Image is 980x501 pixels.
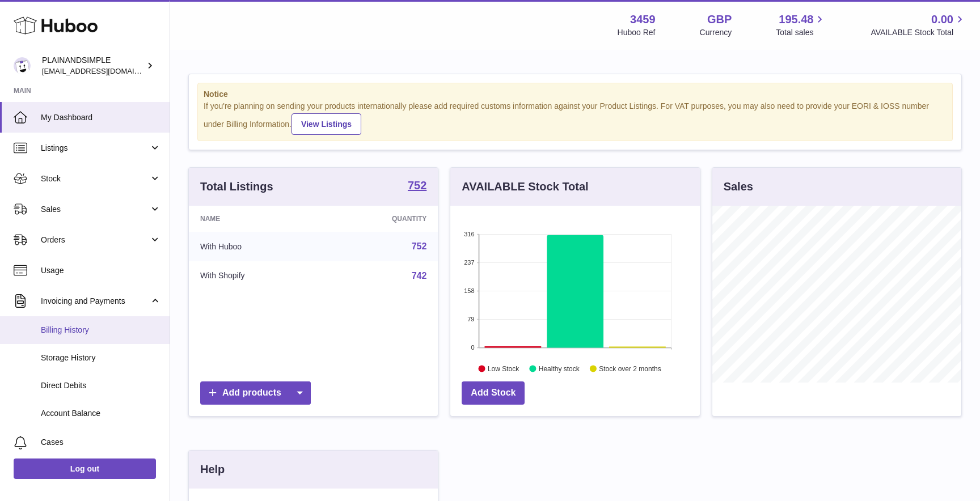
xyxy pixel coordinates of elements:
[41,408,161,419] span: Account Balance
[41,353,161,363] span: Storage History
[464,287,474,294] text: 158
[189,206,323,232] th: Name
[189,261,323,291] td: With Shopify
[42,55,144,77] div: PLAINANDSIMPLE
[468,316,475,322] text: 79
[599,364,661,372] text: Stock over 2 months
[323,206,438,232] th: Quantity
[41,380,161,391] span: Direct Debits
[412,271,427,281] a: 742
[776,27,826,38] span: Total sales
[931,12,953,27] span: 0.00
[630,12,656,27] strong: 3459
[471,344,475,351] text: 0
[707,12,732,27] strong: GBP
[41,325,161,336] span: Billing History
[200,179,273,194] h3: Total Listings
[871,12,966,38] a: 0.00 AVAILABLE Stock Total
[700,27,732,38] div: Currency
[292,113,361,135] a: View Listings
[724,179,753,194] h3: Sales
[200,381,311,405] a: Add products
[464,259,474,266] text: 237
[41,143,149,154] span: Listings
[204,89,947,100] strong: Notice
[41,437,161,448] span: Cases
[462,381,525,405] a: Add Stock
[464,231,474,237] text: 316
[488,364,519,372] text: Low Stock
[41,296,149,307] span: Invoicing and Payments
[41,112,161,123] span: My Dashboard
[189,232,323,261] td: With Huboo
[539,364,580,372] text: Healthy stock
[41,204,149,215] span: Sales
[408,180,426,191] strong: 752
[42,66,167,75] span: [EMAIL_ADDRESS][DOMAIN_NAME]
[462,179,588,194] h3: AVAILABLE Stock Total
[14,57,31,74] img: duco@plainandsimple.com
[871,27,966,38] span: AVAILABLE Stock Total
[204,101,947,135] div: If you're planning on sending your products internationally please add required customs informati...
[618,27,656,38] div: Huboo Ref
[779,12,813,27] span: 195.48
[41,235,149,245] span: Orders
[408,180,426,193] a: 752
[412,241,427,251] a: 752
[14,458,156,479] a: Log out
[776,12,826,38] a: 195.48 Total sales
[41,265,161,276] span: Usage
[41,173,149,184] span: Stock
[200,462,225,477] h3: Help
